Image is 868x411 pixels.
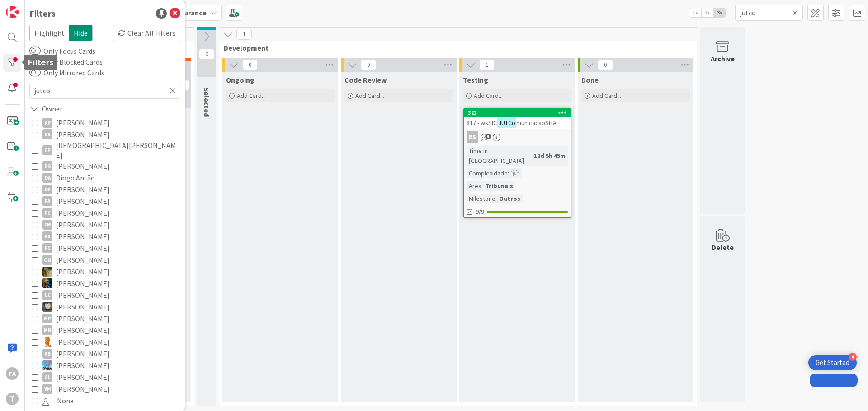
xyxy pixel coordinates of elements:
span: 9 [485,134,491,139]
button: MP [PERSON_NAME] [32,313,178,324]
img: Visit kanbanzone.com [6,6,19,18]
span: 0 [598,60,613,70]
button: Only Mirrored Cards [29,68,41,77]
button: JC [PERSON_NAME] [32,277,178,289]
span: [PERSON_NAME] [56,184,110,195]
span: [PERSON_NAME] [56,219,110,231]
span: Selected [202,88,211,117]
span: Diogo Antão [56,172,95,184]
button: FC [PERSON_NAME] [32,207,178,219]
button: CP [DEMOGRAPHIC_DATA][PERSON_NAME] [32,140,178,160]
span: Ongoing [226,75,255,84]
button: DF [PERSON_NAME] [32,184,178,195]
span: [PERSON_NAME] [56,129,110,140]
div: DG [42,161,52,171]
img: JC [42,267,52,277]
button: BS [PERSON_NAME] [32,129,178,140]
span: [PERSON_NAME] [56,348,110,360]
button: FA [PERSON_NAME] [32,195,178,207]
div: BS [467,131,478,143]
span: Add Card... [592,92,621,100]
span: [PERSON_NAME] [56,336,110,348]
span: [PERSON_NAME] [56,324,110,336]
span: 817 - wsSIC [467,119,497,127]
div: Get Started [816,358,849,367]
a: 322817 - wsSICJUTComunicacaoSITAFBSTime in [GEOGRAPHIC_DATA]:12d 5h 45mComplexidade:Area:Tribunai... [463,108,571,218]
div: Clear All Filters [113,25,180,41]
div: BS [464,131,571,143]
span: Hide [69,25,93,41]
input: Quick Filter... [735,5,803,21]
div: FC [42,208,52,218]
button: SF [PERSON_NAME] [32,360,178,371]
span: [PERSON_NAME] [56,313,110,324]
button: FC [PERSON_NAME] [32,242,178,254]
div: Filters [29,7,56,20]
span: 0 [242,60,258,70]
div: BS [42,129,52,139]
span: [PERSON_NAME] [56,242,110,254]
div: AP [42,118,52,128]
button: Only Focus Cards [29,46,41,55]
div: Time in [GEOGRAPHIC_DATA] [467,146,530,166]
div: 322 [464,109,571,117]
div: Archive [711,53,735,64]
div: Open Get Started checklist, remaining modules: 4 [808,355,857,370]
div: RB [42,349,52,359]
span: 0 [199,49,214,60]
span: [PERSON_NAME] [56,195,110,207]
img: JC [42,278,52,288]
h5: Filters [28,58,54,67]
span: Code Review [344,75,387,84]
span: [PERSON_NAME] [56,266,110,277]
button: RL [PERSON_NAME] [32,336,178,348]
div: MR [42,325,52,335]
span: [PERSON_NAME] [56,160,110,172]
span: [PERSON_NAME] [56,371,110,383]
span: [PERSON_NAME] [56,289,110,301]
div: CP [42,145,52,155]
mark: JUTCo [497,117,516,128]
span: : [495,194,497,203]
span: Add Card... [474,92,503,100]
span: Development [224,43,685,52]
button: SL [PERSON_NAME] [32,371,178,383]
div: T [6,393,19,405]
button: FS [PERSON_NAME] [32,231,178,242]
input: Quick Filter... [29,83,180,99]
button: MR [PERSON_NAME] [32,324,178,336]
div: Outros [497,194,523,203]
span: 9/9 [476,207,484,217]
div: FA [6,367,19,380]
span: [PERSON_NAME] [56,231,110,242]
span: 1 [236,29,252,40]
span: Add Card... [237,92,266,100]
button: GN [PERSON_NAME] [32,254,178,266]
span: [PERSON_NAME] [56,117,110,129]
span: 1 [479,60,495,70]
img: RL [42,337,52,347]
div: Complexidade [467,168,508,178]
span: [PERSON_NAME] [56,254,110,266]
div: Tribunais [483,181,515,191]
div: MP [42,314,52,323]
span: [PERSON_NAME] [56,360,110,371]
div: Milestone [467,194,495,203]
div: Area [467,181,481,191]
span: Add Card... [355,92,384,100]
span: Done [581,75,599,84]
span: 0 [361,60,376,70]
div: FS [42,231,52,241]
button: AP [PERSON_NAME] [32,117,178,129]
div: FM [42,220,52,230]
button: DA Diogo Antão [32,172,178,184]
span: Highlight [29,25,69,41]
span: [PERSON_NAME] [56,301,110,313]
span: 2x [701,8,713,17]
button: JC [PERSON_NAME] [32,266,178,277]
div: 12d 5h 45m [532,151,568,161]
div: LC [42,290,52,300]
img: LS [42,302,52,312]
label: Only Blocked Cards [29,56,103,67]
div: FA [42,196,52,206]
